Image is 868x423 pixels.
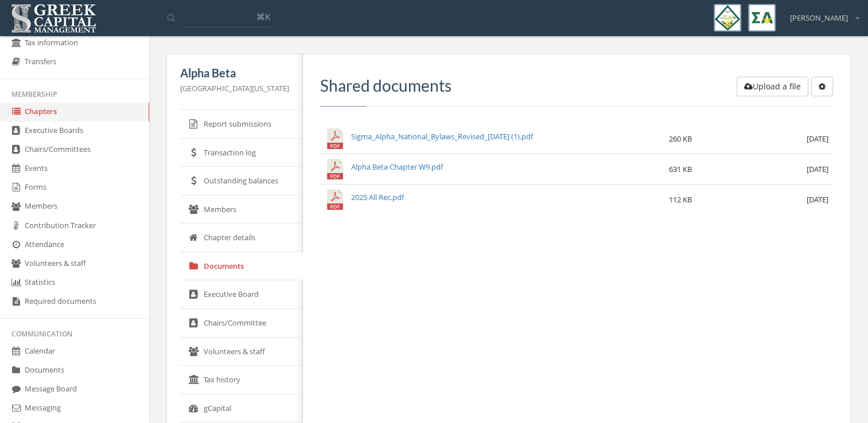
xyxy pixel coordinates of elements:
[807,194,828,205] span: [DATE]
[180,195,303,224] a: Members
[807,164,828,174] span: [DATE]
[180,280,303,309] a: Executive Board
[180,338,303,366] a: Volunteers & staff
[180,366,303,394] a: Tax history
[783,4,859,23] div: [PERSON_NAME]
[180,252,303,281] a: Documents
[180,309,303,338] a: Chairs/Committee
[180,224,303,252] a: Chapter details
[790,13,848,23] span: [PERSON_NAME]
[320,77,833,95] h3: Shared documents
[807,134,828,144] span: [DATE]
[669,134,692,144] span: 260 KB
[180,110,303,139] a: Report submissions
[351,162,443,172] a: Alpha Beta Chapter W9.pdf
[180,82,289,95] p: [GEOGRAPHIC_DATA][US_STATE]
[325,128,345,149] img: Sigma_Alpha_National_Bylaws_Revised_07.24.2021 (1).pdf
[180,66,289,79] h5: Alpha Beta
[669,194,692,205] span: 112 KB
[351,131,533,142] a: Sigma_Alpha_National_Bylaws_Revised_[DATE] (1).pdf
[256,11,270,22] span: ⌘K
[325,189,345,210] img: 2025 All Rec.pdf
[180,139,303,167] a: Transaction log
[669,164,692,174] span: 631 KB
[180,167,303,195] a: Outstanding balances
[351,192,404,202] a: 2025 All Rec.pdf
[737,77,808,96] button: Upload a file
[325,159,345,179] img: Alpha Beta Chapter W9.pdf
[180,394,303,423] a: gCapital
